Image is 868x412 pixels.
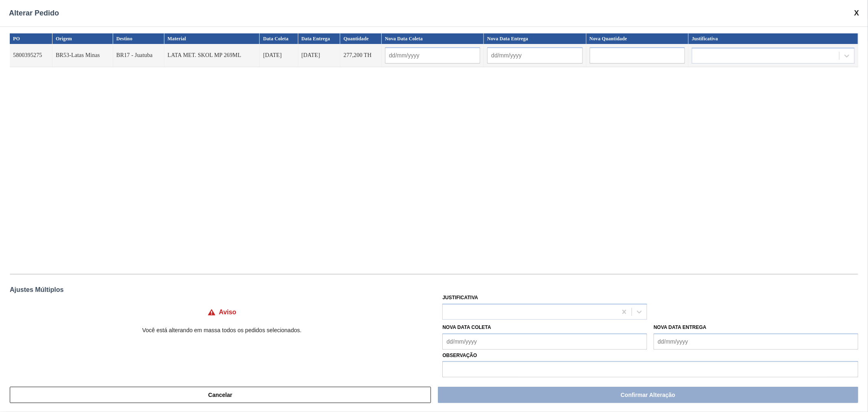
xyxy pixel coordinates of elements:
[442,350,858,362] label: Observação
[654,324,706,330] label: Nova Data Entrega
[689,33,858,44] th: Justificativa
[442,295,478,300] label: Justificativa
[164,44,260,67] td: LATA MET. SKOL MP 269ML
[52,33,113,44] th: Origem
[10,387,431,403] button: Cancelar
[260,44,298,67] td: [DATE]
[586,33,689,44] th: Nova Quantidade
[113,44,164,67] td: BR17 - Juatuba
[385,47,480,64] input: dd/mm/yyyy
[164,33,260,44] th: Material
[442,324,491,330] label: Nova Data Coleta
[298,33,341,44] th: Data Entrega
[442,333,647,350] input: dd/mm/yyyy
[484,33,586,44] th: Nova Data Entrega
[10,44,52,67] td: 5800395275
[260,33,298,44] th: Data Coleta
[382,33,484,44] th: Nova Data Coleta
[10,327,434,333] p: Você está alterando em massa todos os pedidos selecionados.
[340,33,382,44] th: Quantidade
[113,33,164,44] th: Destino
[10,286,858,294] div: Ajustes Múltiplos
[654,333,858,350] input: dd/mm/yyyy
[487,47,582,64] input: dd/mm/yyyy
[52,44,113,67] td: BR53-Latas Minas
[340,44,382,67] td: 277,200 TH
[298,44,341,67] td: [DATE]
[10,33,52,44] th: PO
[219,309,236,316] h4: Aviso
[9,9,59,18] span: Alterar Pedido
